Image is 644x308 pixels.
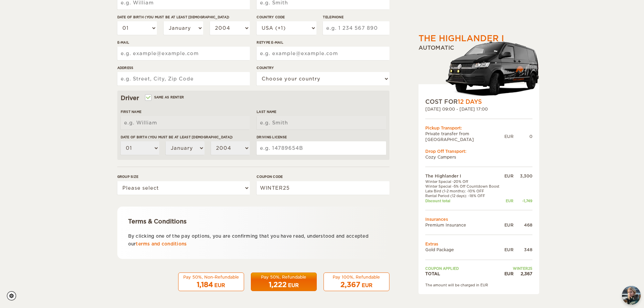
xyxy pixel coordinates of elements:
div: Pay 50%, Refundable [255,274,312,280]
label: Coupon code [257,174,389,179]
div: Terms & Conditions [128,217,379,226]
td: Rental Period (12 days): -18% OFF [425,193,503,198]
label: Date of birth (You must be at least [DEMOGRAPHIC_DATA]) [117,15,250,20]
td: Coupon applied [425,266,503,271]
input: e.g. Street, City, Zip Code [117,72,250,86]
div: 0 [514,134,532,139]
span: 1,222 [269,281,287,289]
div: EUR [214,282,225,289]
input: e.g. 14789654B [257,141,386,155]
div: [DATE] 09:00 - [DATE] 17:00 [425,106,532,112]
div: Drop Off Transport: [425,148,532,154]
div: EUR [503,198,513,203]
label: Last Name [257,109,386,114]
div: EUR [503,222,513,228]
td: Winter Special -20% Off [425,179,503,184]
td: Winter Special -5% Off Countdown Boost [425,184,503,189]
p: By clicking one of the pay options, you are confirming that you have read, understood and accepte... [128,232,379,248]
img: stor-stuttur-old-new-5.png [446,39,539,98]
td: Extras [425,241,532,247]
button: Pay 50%, Refundable 1,222 EUR [251,273,317,291]
span: 12 Days [458,98,482,105]
a: terms and conditions [136,241,187,246]
td: WINTER25 [503,266,532,271]
label: Country [257,65,389,70]
div: Automatic [419,44,539,98]
label: Telephone [323,15,389,20]
div: EUR [288,282,299,289]
div: The amount will be charged in EUR [425,283,532,287]
div: EUR [503,173,513,179]
button: Pay 100%, Refundable 2,367 EUR [324,273,389,291]
label: Same as renter [146,94,184,100]
td: Late Bird (1-2 months): -10% OFF [425,189,503,193]
input: e.g. example@example.com [257,47,389,60]
span: 2,367 [340,281,360,289]
div: 348 [514,247,532,253]
td: Insurances [425,216,532,222]
div: 468 [514,222,532,228]
td: The Highlander I [425,173,503,179]
td: Premium Insurance [425,222,503,228]
div: COST FOR [425,98,532,106]
div: EUR [503,271,513,277]
img: Freyja at Cozy Campers [622,286,641,305]
div: 3,300 [514,173,532,179]
a: Cookie settings [7,291,21,301]
button: chat-button [622,286,641,305]
label: E-mail [117,40,250,45]
input: e.g. 1 234 567 890 [323,21,389,35]
label: Driving License [257,135,386,140]
input: e.g. William [121,116,250,129]
input: e.g. Smith [257,116,386,129]
div: EUR [504,134,514,139]
label: Date of birth (You must be at least [DEMOGRAPHIC_DATA]) [121,135,250,140]
td: Gold Package [425,247,503,253]
td: TOTAL [425,271,503,277]
label: Retype E-mail [257,40,389,45]
td: Private transfer from [GEOGRAPHIC_DATA] [425,131,504,142]
div: -1,749 [514,198,532,203]
div: EUR [503,247,513,253]
div: EUR [362,282,373,289]
div: Driver [121,94,386,102]
label: Group size [117,174,250,179]
td: Discount total [425,198,503,203]
button: Pay 50%, Non-Refundable 1,184 EUR [178,273,244,291]
input: e.g. example@example.com [117,47,250,60]
input: Same as renter [146,96,150,100]
div: Pickup Transport: [425,125,532,131]
div: 2,367 [514,271,532,277]
label: Address [117,65,250,70]
label: First Name [121,109,250,114]
td: Cozy Campers [425,154,532,160]
div: The Highlander I [419,33,504,44]
div: Pay 100%, Refundable [328,274,385,280]
span: 1,184 [197,281,213,289]
div: Pay 50%, Non-Refundable [183,274,240,280]
label: Country Code [257,15,316,20]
